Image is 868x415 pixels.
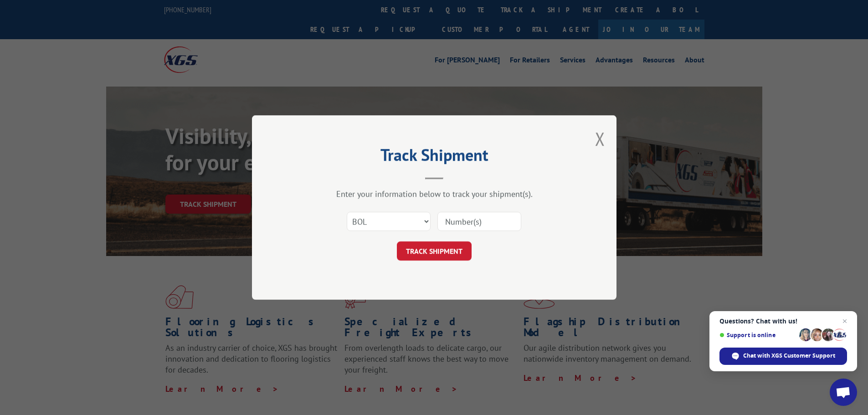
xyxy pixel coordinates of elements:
span: Questions? Chat with us! [719,318,847,325]
h2: Track Shipment [298,149,571,166]
span: Support is online [719,332,796,338]
span: Close chat [839,316,850,327]
button: Close modal [595,127,605,151]
span: Chat with XGS Customer Support [743,352,835,360]
div: Enter your information below to track your shipment(s). [298,189,571,199]
div: Chat with XGS Customer Support [719,348,847,365]
div: Open chat [830,379,857,406]
input: Number(s) [437,212,521,231]
button: TRACK SHIPMENT [397,241,472,261]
